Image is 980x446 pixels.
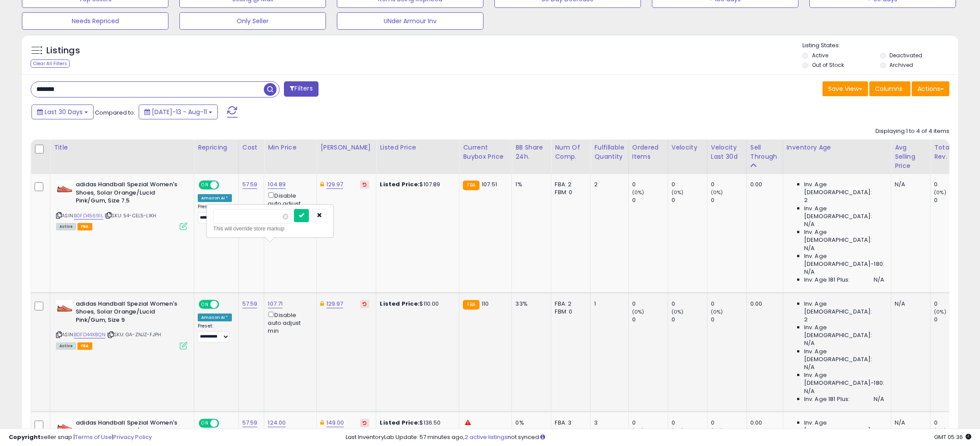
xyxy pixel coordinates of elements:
[594,143,624,161] div: Fulfillable Quantity
[934,189,946,196] small: (0%)
[74,331,105,338] a: B0FD44X8QN
[242,180,258,189] a: 57.59
[912,81,949,96] button: Actions
[268,310,310,335] div: Disable auto adjust min
[822,81,868,96] button: Save View
[711,143,743,161] div: Velocity Last 30d
[242,143,261,152] div: Cost
[889,52,922,59] label: Deactivated
[889,61,913,69] label: Archived
[152,108,207,116] span: [DATE]-13 - Aug-11
[711,196,746,204] div: 0
[380,300,452,308] div: $110.00
[515,181,544,188] div: 1%
[380,180,420,188] b: Listed Price:
[284,81,318,97] button: Filters
[139,105,218,119] button: [DATE]-13 - Aug-11
[934,308,946,315] small: (0%)
[672,189,684,196] small: (0%)
[56,223,76,230] span: All listings currently available for purchase on Amazon
[515,419,544,427] div: 0%
[804,196,808,204] span: 2
[56,300,187,348] div: ASIN:
[895,419,924,427] div: N/A
[380,419,452,427] div: $136.50
[804,220,815,228] span: N/A
[380,418,420,427] b: Listed Price:
[465,433,507,441] a: 2 active listings
[555,419,584,427] div: FBA: 3
[75,433,112,441] a: Terms of Use
[804,300,884,316] span: Inv. Age [DEMOGRAPHIC_DATA]:
[750,181,776,188] div: 0.00
[594,300,621,308] div: 1
[380,181,452,188] div: $107.89
[337,12,483,30] button: UNder Armour Inv
[9,433,41,441] strong: Copyright
[934,316,969,324] div: 0
[804,324,884,339] span: Inv. Age [DEMOGRAPHIC_DATA]:
[268,300,283,308] a: 107.71
[711,189,723,196] small: (0%)
[632,143,664,161] div: Ordered Items
[74,212,103,220] a: B0FD45691L
[326,418,344,427] a: 149.00
[934,181,969,188] div: 0
[179,12,326,30] button: Only Seller
[198,204,232,223] div: Preset:
[555,308,584,316] div: FBM: 0
[594,181,621,188] div: 2
[869,81,910,96] button: Columns
[804,395,850,403] span: Inv. Age 181 Plus:
[242,300,258,308] a: 57.59
[555,300,584,308] div: FBA: 2
[77,223,92,230] span: FBA
[804,181,884,196] span: Inv. Age [DEMOGRAPHIC_DATA]:
[199,181,210,189] span: ON
[326,180,343,189] a: 129.97
[804,244,815,252] span: N/A
[804,316,808,324] span: 2
[711,300,746,308] div: 0
[632,196,668,204] div: 0
[672,181,707,188] div: 0
[482,180,497,188] span: 107.51
[672,196,707,204] div: 0
[804,348,884,363] span: Inv. Age [DEMOGRAPHIC_DATA]:
[515,300,544,308] div: 33%
[45,108,83,116] span: Last 30 Days
[632,308,644,315] small: (0%)
[632,419,668,427] div: 0
[555,181,584,188] div: FBA: 2
[672,300,707,308] div: 0
[46,45,80,57] h5: Listings
[874,276,884,284] span: N/A
[31,59,70,68] div: Clear All Filters
[54,143,190,152] div: Title
[632,316,668,324] div: 0
[875,84,903,93] span: Columns
[804,276,850,284] span: Inv. Age 181 Plus:
[804,387,815,395] span: N/A
[812,52,828,59] label: Active
[198,194,232,202] div: Amazon AI *
[482,300,489,308] span: 110
[711,316,746,324] div: 0
[213,224,327,233] div: This will override store markup
[802,42,958,50] p: Listing States:
[555,143,587,161] div: Num of Comp.
[672,419,707,427] div: 0
[198,314,232,321] div: Amazon AI *
[31,105,94,119] button: Last 30 Days
[711,419,746,427] div: 0
[672,308,684,315] small: (0%)
[268,143,313,152] div: Min Price
[198,323,232,343] div: Preset:
[804,252,884,268] span: Inv. Age [DEMOGRAPHIC_DATA]-180:
[346,433,971,442] div: Last InventoryLab Update: 57 minutes ago, not synced.
[56,300,73,312] img: 31EkhHE65CL._SL40_.jpg
[632,189,644,196] small: (0%)
[56,181,73,193] img: 31EkhHE65CL._SL40_.jpg
[804,371,884,387] span: Inv. Age [DEMOGRAPHIC_DATA]-180:
[242,418,258,427] a: 57.59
